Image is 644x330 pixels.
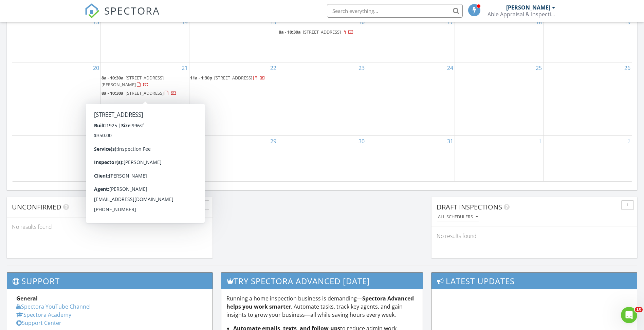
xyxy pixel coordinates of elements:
span: 8a - 10:30a [102,75,124,81]
h3: Latest Updates [431,273,637,289]
a: Go to July 30, 2025 [357,136,366,147]
span: 8a - 10:30a [279,29,301,35]
td: Go to July 24, 2025 [366,62,455,136]
span: SPECTORA [104,3,160,18]
a: Go to July 16, 2025 [357,17,366,27]
a: Go to July 26, 2025 [623,62,632,73]
h3: Support [7,273,213,289]
a: Spectora YouTube Channel [16,303,91,310]
a: 8a - 10:30a [STREET_ADDRESS][PERSON_NAME] [102,74,188,89]
td: Go to July 25, 2025 [455,62,544,136]
a: Go to July 15, 2025 [269,17,278,27]
a: Go to July 29, 2025 [269,136,278,147]
a: Go to July 27, 2025 [92,136,100,147]
strong: General [16,295,38,302]
div: [PERSON_NAME] [506,4,550,11]
a: 8a - 10:30a [STREET_ADDRESS] [102,90,177,96]
td: Go to July 27, 2025 [12,136,101,181]
div: No results found [7,218,213,236]
a: 8a - 10:30a [STREET_ADDRESS] [102,89,188,97]
a: 11a - 1:30p [STREET_ADDRESS] [190,75,265,81]
td: Go to July 22, 2025 [189,62,278,136]
td: Go to July 23, 2025 [278,62,366,136]
td: Go to July 29, 2025 [189,136,278,181]
td: Go to July 15, 2025 [189,17,278,62]
strong: Spectora Advanced helps you work smarter [226,295,414,310]
div: No results found [431,227,637,245]
td: Go to July 31, 2025 [366,136,455,181]
h3: Try spectora advanced [DATE] [221,273,423,289]
span: Unconfirmed [12,202,61,212]
a: Go to July 28, 2025 [180,136,189,147]
td: Go to July 14, 2025 [101,17,189,62]
a: Go to July 19, 2025 [623,17,632,27]
a: 8a - 10:30a [STREET_ADDRESS][PERSON_NAME] [102,75,164,87]
a: Go to July 21, 2025 [180,62,189,73]
td: Go to July 26, 2025 [543,62,632,136]
span: [STREET_ADDRESS][PERSON_NAME] [102,75,164,87]
p: Running a home inspection business is demanding— . Automate tasks, track key agents, and gain ins... [226,294,418,319]
a: 8a - 10:30a [STREET_ADDRESS] [279,28,366,36]
a: Go to July 18, 2025 [534,17,543,27]
td: Go to August 1, 2025 [455,136,544,181]
td: Go to July 19, 2025 [543,17,632,62]
a: Go to July 25, 2025 [534,62,543,73]
a: Support Center [16,319,61,327]
a: Go to August 1, 2025 [537,136,543,147]
a: 11a - 1:30p [STREET_ADDRESS] [190,74,277,82]
td: Go to August 2, 2025 [543,136,632,181]
a: Go to July 17, 2025 [446,17,455,27]
input: Search everything... [327,4,463,18]
span: 10 [635,307,643,312]
a: Go to July 14, 2025 [180,17,189,27]
a: Go to July 23, 2025 [357,62,366,73]
a: Go to July 20, 2025 [92,62,100,73]
a: Go to July 31, 2025 [446,136,455,147]
span: 8a - 10:30a [102,90,124,96]
td: Go to July 21, 2025 [101,62,189,136]
a: Go to August 2, 2025 [626,136,632,147]
td: Go to July 13, 2025 [12,17,101,62]
td: Go to July 17, 2025 [366,17,455,62]
td: Go to July 20, 2025 [12,62,101,136]
a: 8a - 10:30a [STREET_ADDRESS] [279,29,354,35]
a: Go to July 24, 2025 [446,62,455,73]
a: SPECTORA [85,9,160,23]
a: Go to July 22, 2025 [269,62,278,73]
img: The Best Home Inspection Software - Spectora [85,3,99,18]
span: Draft Inspections [437,202,502,212]
iframe: Intercom live chat [621,307,637,323]
td: Go to July 16, 2025 [278,17,366,62]
div: All schedulers [438,215,478,219]
div: Able Appraisal & Inspections [487,11,555,18]
td: Go to July 28, 2025 [101,136,189,181]
td: Go to July 30, 2025 [278,136,366,181]
span: [STREET_ADDRESS] [303,29,341,35]
span: 11a - 1:30p [190,75,212,81]
span: [STREET_ADDRESS] [214,75,252,81]
span: [STREET_ADDRESS] [126,90,164,96]
button: All schedulers [437,213,479,222]
td: Go to July 18, 2025 [455,17,544,62]
a: Spectora Academy [16,311,71,318]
